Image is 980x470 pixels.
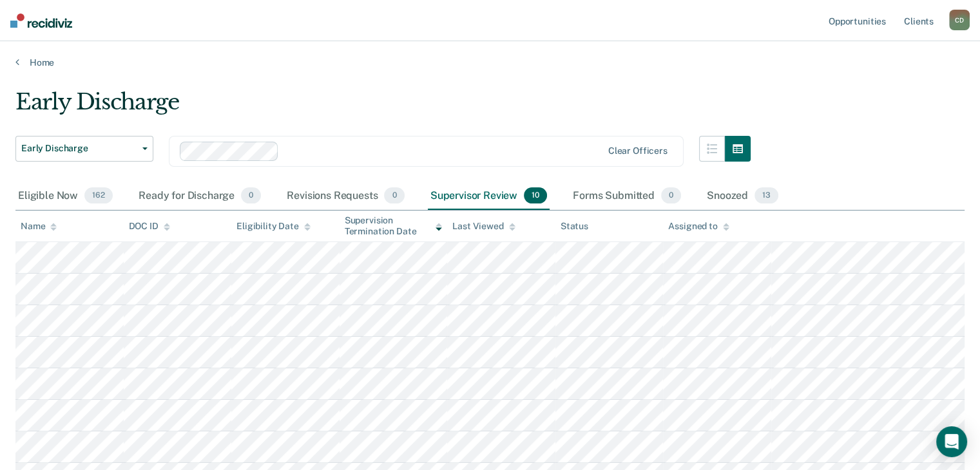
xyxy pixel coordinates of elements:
[21,143,137,154] span: Early Discharge
[15,89,751,126] div: Early Discharge
[561,221,588,232] div: Status
[384,187,404,204] span: 0
[84,187,113,204] span: 162
[524,187,547,204] span: 10
[668,221,729,232] div: Assigned to
[570,182,684,211] div: Forms Submitted0
[428,182,550,211] div: Supervisor Review10
[241,187,261,204] span: 0
[15,57,965,68] a: Home
[949,10,970,30] button: CD
[284,182,407,211] div: Revisions Requests0
[236,221,311,232] div: Eligibility Date
[345,215,443,237] div: Supervision Termination Date
[10,14,72,28] img: Recidiviz
[661,187,681,204] span: 0
[452,221,515,232] div: Last Viewed
[21,221,57,232] div: Name
[704,182,781,211] div: Snoozed13
[608,146,668,156] div: Clear officers
[15,136,153,162] button: Early Discharge
[136,182,264,211] div: Ready for Discharge0
[949,10,970,30] div: C D
[15,182,115,211] div: Eligible Now162
[754,187,778,204] span: 13
[936,426,967,457] div: Open Intercom Messenger
[129,221,170,232] div: DOC ID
